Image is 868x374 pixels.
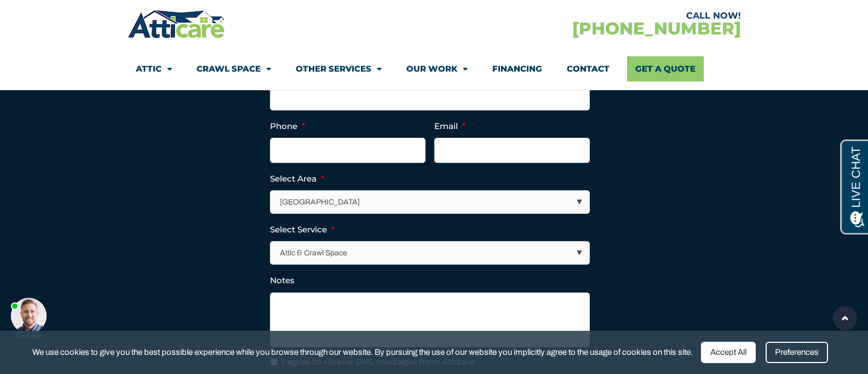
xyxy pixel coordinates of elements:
[136,56,733,81] nav: Menu
[492,56,542,81] a: Financing
[27,9,88,22] span: Opens a chat window
[5,287,60,341] iframe: Chat Invitation
[270,173,324,184] label: Select Area
[296,56,382,81] a: Other Services
[627,56,704,81] a: Get A Quote
[197,56,271,81] a: Crawl Space
[270,275,295,286] label: Notes
[434,11,741,20] div: CALL NOW!
[434,121,465,132] label: Email
[766,342,828,363] div: Preferences
[701,342,756,363] div: Accept All
[136,56,172,81] a: Attic
[32,346,693,359] span: We use cookies to give you the best possible experience while you browse through our website. By ...
[406,56,468,81] a: Our Work
[270,224,335,235] label: Select Service
[567,56,610,81] a: Contact
[270,121,305,132] label: Phone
